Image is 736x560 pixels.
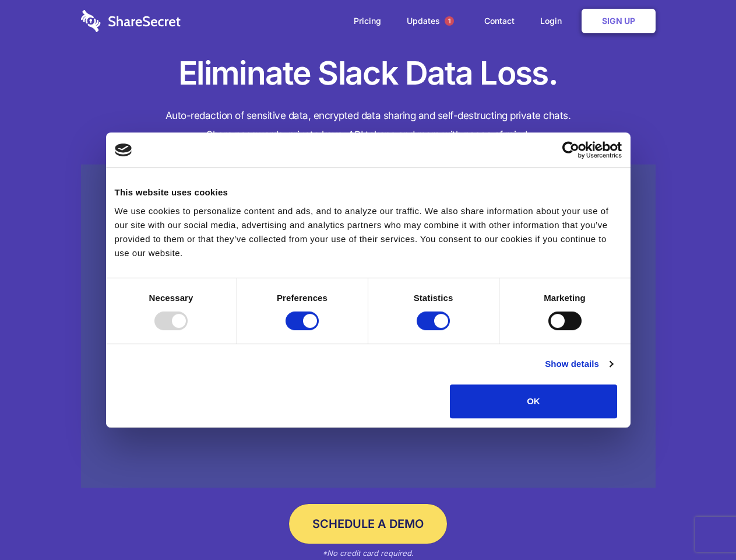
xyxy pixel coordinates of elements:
img: logo-wordmark-white-trans-d4663122ce5f474addd5e946df7df03e33cb6a1c49d2221995e7729f52c070b2.svg [81,10,181,32]
a: Usercentrics Cookiebot - opens in a new window [520,141,622,159]
a: Show details [545,357,612,371]
img: logo [115,143,132,156]
a: Sign Up [582,9,656,33]
strong: Preferences [277,293,327,303]
div: This website uses cookies [115,185,622,199]
a: Login [529,3,579,39]
button: OK [450,384,617,418]
span: 1 [445,16,454,26]
div: We use cookies to personalize content and ads, and to analyze our traffic. We also share informat... [115,204,622,260]
a: Pricing [342,3,393,39]
strong: Necessary [149,293,193,303]
h4: Auto-redaction of sensitive data, encrypted data sharing and self-destructing private chats. Shar... [81,106,656,145]
strong: Marketing [544,293,586,303]
a: Schedule a Demo [289,504,447,544]
em: *No credit card required. [322,548,414,558]
a: Wistia video thumbnail [81,164,656,488]
a: Contact [473,3,526,39]
h1: Eliminate Slack Data Loss. [81,52,656,94]
strong: Statistics [414,293,453,303]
